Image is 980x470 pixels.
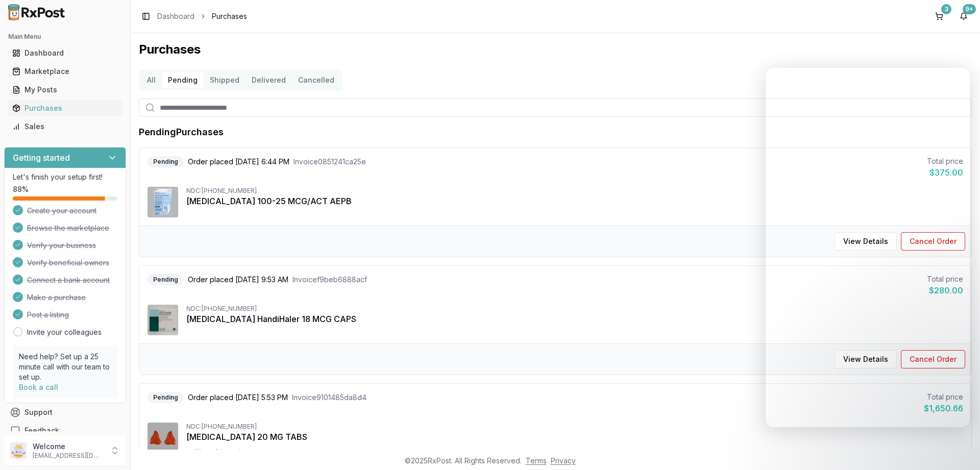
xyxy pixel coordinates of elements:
[188,275,288,285] span: Order placed [DATE] 9:53 AM
[4,63,126,80] button: Marketplace
[13,172,117,182] p: Let's finish your setup first!
[33,441,104,452] p: Welcome
[551,456,576,465] a: Privacy
[4,45,126,61] button: Dashboard
[4,4,69,20] img: RxPost Logo
[186,431,963,443] div: [MEDICAL_DATA] 20 MG TABS
[4,82,126,98] button: My Posts
[186,195,963,207] div: [MEDICAL_DATA] 100-25 MCG/ACT AEPB
[292,72,340,88] button: Cancelled
[188,392,288,403] span: Order placed [DATE] 5:53 PM
[204,72,246,88] button: Shipped
[8,117,122,136] a: Sales
[19,383,58,391] a: Book a call
[148,392,184,403] div: Pending
[12,66,118,77] div: Marketplace
[186,443,266,461] button: Show2more items
[148,274,184,285] div: Pending
[293,157,366,167] span: Invoice 0851241ca25e
[13,152,70,164] h3: Getting started
[8,62,122,81] a: Marketplace
[27,206,96,216] span: Create your account
[13,184,29,194] span: 88 %
[12,85,118,95] div: My Posts
[4,100,126,116] button: Purchases
[8,81,122,99] a: My Posts
[27,240,96,251] span: Verify your business
[12,121,118,132] div: Sales
[941,4,951,14] div: 3
[188,157,289,167] span: Order placed [DATE] 6:44 PM
[27,327,102,337] a: Invite your colleagues
[157,11,194,21] a: Dashboard
[8,33,122,41] h2: Main Menu
[27,310,69,320] span: Post a listing
[141,72,162,88] button: All
[955,8,972,24] button: 9+
[148,156,184,167] div: Pending
[766,68,970,427] iframe: Intercom live chat
[19,352,111,382] p: Need help? Set up a 25 minute call with our team to set up.
[292,275,367,285] span: Invoice f9beb6888acf
[4,403,126,422] button: Support
[10,442,27,459] img: User avatar
[27,223,109,233] span: Browse the marketplace
[526,456,547,465] a: Terms
[157,11,247,21] nav: breadcrumb
[24,426,59,436] span: Feedback
[27,275,110,285] span: Connect a bank account
[33,452,104,460] p: [EMAIL_ADDRESS][DOMAIN_NAME]
[27,292,86,303] span: Make a purchase
[212,11,247,21] span: Purchases
[4,118,126,135] button: Sales
[186,313,963,325] div: [MEDICAL_DATA] HandiHaler 18 MCG CAPS
[963,4,976,14] div: 9+
[148,423,178,453] img: Xarelto 20 MG TABS
[945,435,970,460] iframe: Intercom live chat
[292,392,366,403] span: Invoice 9101485da8d4
[27,258,109,268] span: Verify beneficial owners
[139,125,224,139] h1: Pending Purchases
[8,99,122,117] a: Purchases
[139,41,972,58] h1: Purchases
[186,305,963,313] div: NDC: [PHONE_NUMBER]
[12,103,118,113] div: Purchases
[8,44,122,62] a: Dashboard
[186,187,963,195] div: NDC: [PHONE_NUMBER]
[162,72,204,88] button: Pending
[186,423,963,431] div: NDC: [PHONE_NUMBER]
[246,72,292,88] button: Delivered
[148,305,178,335] img: Spiriva HandiHaler 18 MCG CAPS
[12,48,118,58] div: Dashboard
[4,422,126,440] button: Feedback
[931,8,947,24] button: 3
[148,187,178,217] img: Breo Ellipta 100-25 MCG/ACT AEPB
